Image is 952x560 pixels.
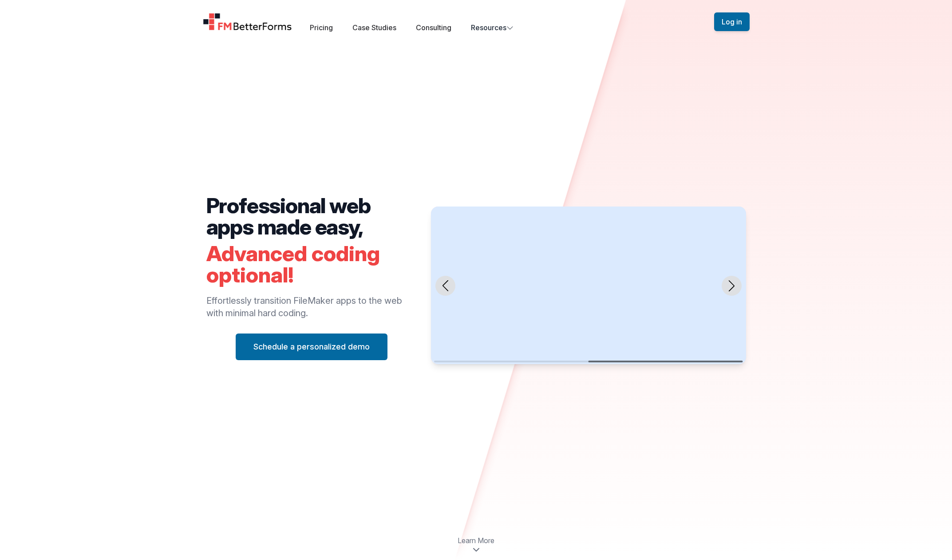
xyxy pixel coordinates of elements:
a: Pricing [310,23,333,32]
button: Schedule a personalized demo [236,334,387,360]
nav: Global [192,11,760,33]
a: Home [203,13,292,31]
p: Effortlessly transition FileMaker apps to the web with minimal hard coding. [206,294,417,319]
h2: Professional web apps made easy, [206,195,417,238]
button: Resources [471,22,514,33]
span: Learn More [458,535,494,546]
a: Consulting [416,23,451,32]
h2: Advanced coding optional! [206,243,417,286]
button: Log in [714,12,750,31]
a: Case Studies [352,23,396,32]
swiper-slide: 2 / 2 [431,207,746,364]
